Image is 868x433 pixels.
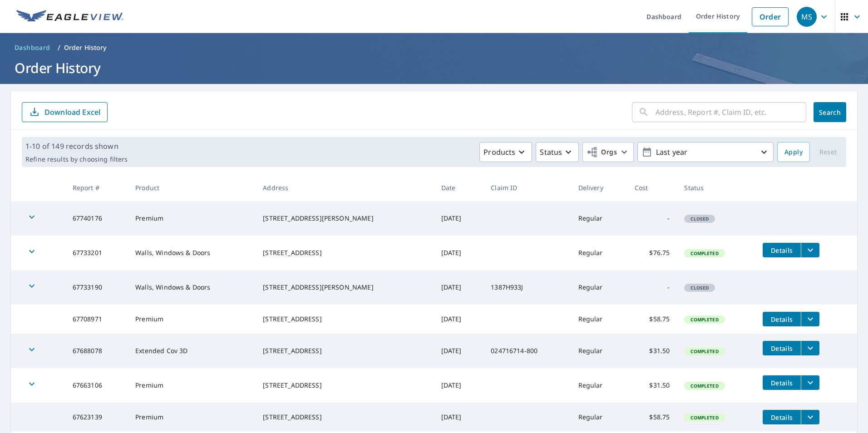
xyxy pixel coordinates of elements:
span: Details [768,315,795,324]
td: Walls, Windows & Doors [128,236,256,270]
td: 67733201 [65,236,128,270]
td: [DATE] [434,236,484,270]
p: Last year [652,144,759,160]
td: $31.50 [627,368,677,403]
th: Product [128,174,256,201]
td: 67708971 [65,305,128,334]
td: Walls, Windows & Doors [128,270,256,305]
span: Closed [685,285,714,291]
input: Address, Report #, Claim ID, etc. [656,99,806,125]
td: Regular [571,305,627,334]
td: Extended Cov 3D [128,334,256,368]
span: Details [768,246,795,255]
td: Regular [571,368,627,403]
button: detailsBtn-67688078 [763,341,801,355]
div: [STREET_ADDRESS] [263,381,426,390]
td: $31.50 [627,334,677,368]
span: Details [768,413,795,422]
p: Order History [64,43,107,52]
td: [DATE] [434,201,484,236]
div: [STREET_ADDRESS] [263,248,426,257]
span: Completed [685,348,724,354]
td: Regular [571,201,627,236]
button: detailsBtn-67708971 [763,312,801,326]
button: Last year [637,142,774,162]
div: MS [797,7,817,27]
div: [STREET_ADDRESS][PERSON_NAME] [263,283,426,292]
a: Dashboard [11,40,54,55]
td: Regular [571,403,627,432]
td: 024716714-800 [483,334,571,368]
td: - [627,270,677,305]
td: - [627,201,677,236]
div: [STREET_ADDRESS] [263,346,426,355]
button: filesDropdownBtn-67708971 [801,312,819,326]
button: Apply [777,142,810,162]
th: Date [434,174,484,201]
span: Dashboard [15,43,50,52]
span: Search [821,108,839,117]
span: Details [768,379,795,387]
button: Status [536,142,579,162]
td: 67663106 [65,368,128,403]
button: detailsBtn-67733201 [763,243,801,257]
div: [STREET_ADDRESS][PERSON_NAME] [263,214,426,223]
td: Premium [128,403,256,432]
button: Orgs [582,142,634,162]
th: Delivery [571,174,627,201]
button: Search [814,102,846,122]
span: Completed [685,316,724,323]
td: 67623139 [65,403,128,432]
button: filesDropdownBtn-67663106 [801,375,819,390]
img: EV Logo [16,10,123,24]
div: [STREET_ADDRESS] [263,413,426,422]
th: Claim ID [483,174,571,201]
button: filesDropdownBtn-67733201 [801,243,819,257]
td: $58.75 [627,305,677,334]
span: Completed [685,250,724,256]
td: $76.75 [627,236,677,270]
span: Completed [685,383,724,389]
p: Download Excel [44,107,100,117]
button: detailsBtn-67663106 [763,375,801,390]
span: Details [768,344,795,353]
td: Regular [571,334,627,368]
td: [DATE] [434,334,484,368]
button: filesDropdownBtn-67623139 [801,410,819,424]
td: Premium [128,368,256,403]
td: 67688078 [65,334,128,368]
td: Regular [571,270,627,305]
td: $58.75 [627,403,677,432]
div: [STREET_ADDRESS] [263,315,426,324]
td: [DATE] [434,305,484,334]
p: Refine results by choosing filters [25,155,128,163]
a: Order [752,7,789,26]
button: Download Excel [22,102,108,122]
td: Premium [128,305,256,334]
td: Regular [571,236,627,270]
td: 67733190 [65,270,128,305]
nav: breadcrumb [11,40,857,55]
th: Cost [627,174,677,201]
button: filesDropdownBtn-67688078 [801,341,819,355]
p: Status [540,147,562,157]
th: Status [677,174,755,201]
li: / [58,42,60,53]
th: Address [256,174,434,201]
td: 1387H933J [483,270,571,305]
span: Orgs [587,147,617,158]
h1: Order History [11,59,857,77]
span: Apply [784,147,803,158]
button: Products [479,142,532,162]
td: [DATE] [434,270,484,305]
p: Products [483,147,515,157]
td: [DATE] [434,368,484,403]
span: Closed [685,216,714,222]
td: [DATE] [434,403,484,432]
td: Premium [128,201,256,236]
th: Report # [65,174,128,201]
button: detailsBtn-67623139 [763,410,801,424]
p: 1-10 of 149 records shown [25,141,128,152]
td: 67740176 [65,201,128,236]
span: Completed [685,414,724,421]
